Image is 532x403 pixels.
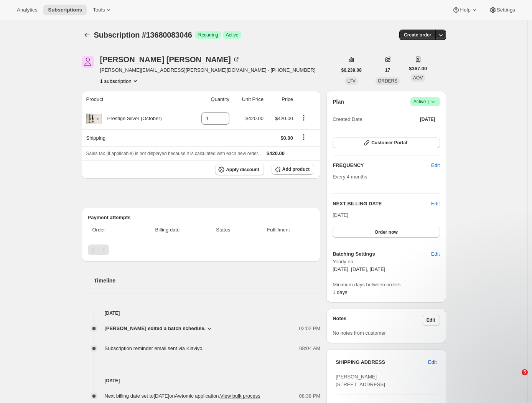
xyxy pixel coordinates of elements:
[333,250,431,258] h6: Batching Settings
[298,114,310,122] button: Product actions
[427,248,444,260] button: Edit
[88,221,134,238] th: Order
[88,214,315,221] h2: Payment attempts
[298,133,310,141] button: Shipping actions
[484,5,520,15] button: Settings
[93,7,105,13] span: Tools
[333,174,367,180] span: Every 4 months
[380,65,395,76] button: 17
[12,5,42,15] button: Analytics
[333,227,440,238] button: Order now
[198,32,218,38] span: Recurring
[266,91,295,108] th: Price
[415,114,440,125] button: [DATE]
[94,277,321,284] h2: Timeline
[82,30,92,40] button: Subscriptions
[275,116,293,121] span: $420.00
[333,116,362,123] span: Created Date
[378,78,397,84] span: ORDERS
[333,330,386,336] span: No notes from customer
[220,393,260,399] button: View bulk process
[427,159,444,172] button: Edit
[460,7,470,13] span: Help
[431,250,440,258] span: Edit
[299,392,321,400] span: 08:38 PM
[333,258,440,266] span: Yearly on
[247,226,310,234] span: Fulfillment
[215,164,264,175] button: Apply discount
[82,129,189,146] th: Shipping
[333,289,347,295] span: 1 days
[136,226,199,234] span: Billing date
[105,325,214,332] button: [PERSON_NAME] edited a batch schedule.
[100,56,240,63] div: [PERSON_NAME] [PERSON_NAME]
[497,7,515,13] span: Settings
[333,315,422,325] h3: Notes
[413,75,423,81] span: AOV
[299,345,320,352] span: 08:04 AM
[404,32,431,38] span: Create order
[427,317,435,323] span: Edit
[333,162,431,169] h2: FREQUENCY
[102,115,162,122] div: Prestige Silver (October)
[100,66,316,74] span: [PERSON_NAME][EMAIL_ADDRESS][PERSON_NAME][DOMAIN_NAME] · [PHONE_NUMBER]
[280,135,293,141] span: $0.00
[100,77,139,85] button: Product actions
[341,67,362,73] span: $6,239.08
[189,91,232,108] th: Quantity
[226,167,259,173] span: Apply discount
[105,325,206,332] span: [PERSON_NAME] edited a batch schedule.
[431,162,440,169] span: Edit
[333,137,440,148] button: Customer Portal
[506,369,524,388] iframe: Intercom live chat
[204,226,243,234] span: Status
[399,30,436,40] button: Create order
[245,116,264,121] span: $420.00
[375,229,398,235] span: Order now
[82,309,321,317] h4: [DATE]
[82,377,321,385] h4: [DATE]
[385,67,390,73] span: 17
[348,78,356,84] span: LTV
[333,212,348,218] span: [DATE]
[448,5,483,15] button: Help
[282,166,310,172] span: Add product
[105,345,204,351] span: Subscription reminder email sent via Klaviyo.
[88,244,315,255] nav: Pagination
[88,5,117,15] button: Tools
[420,116,435,122] span: [DATE]
[333,281,440,289] span: Minimum days between orders
[522,369,528,375] span: 5
[226,32,239,38] span: Active
[232,91,266,108] th: Unit Price
[333,266,385,272] span: [DATE], [DATE], [DATE]
[17,7,37,13] span: Analytics
[371,140,407,146] span: Customer Portal
[82,56,94,68] span: Alan Gibson
[336,358,428,366] h3: SHIPPING ADDRESS
[43,5,87,15] button: Subscriptions
[267,150,285,156] span: $420.00
[422,315,440,325] button: Edit
[428,99,429,105] span: |
[333,200,431,208] h2: NEXT BILLING DATE
[48,7,82,13] span: Subscriptions
[272,164,314,175] button: Add product
[431,200,440,208] button: Edit
[299,325,321,332] span: 02:02 PM
[336,374,385,387] span: [PERSON_NAME] [STREET_ADDRESS]
[337,65,366,76] button: $6,239.08
[409,65,427,73] span: $367.00
[105,393,260,399] span: Next billing date set to [DATE] on Awtomic application .
[94,31,192,39] span: Subscription #13680083046
[82,91,189,108] th: Product
[413,98,437,106] span: Active
[86,151,259,156] span: Sales tax (if applicable) is not displayed because it is calculated with each new order.
[333,98,344,106] h2: Plan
